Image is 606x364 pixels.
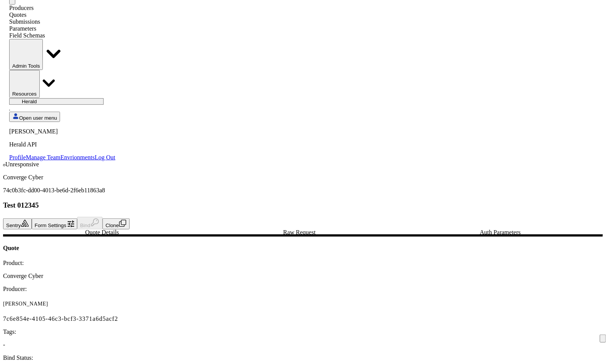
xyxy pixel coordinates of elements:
button: Clone [102,218,130,229]
div: Open user menu [9,128,115,161]
button: Sentry [3,218,32,229]
button: Form Settings [32,218,77,229]
button: Open user menu [9,112,60,122]
a: Envrionments [60,154,95,161]
p: Converge Cyber [3,273,603,279]
p: [PERSON_NAME] [3,299,603,309]
a: Manage Team [26,154,61,161]
a: Profile [9,154,26,161]
div: Submissions [9,18,115,25]
p: Tags: [3,328,603,335]
span: Auth Parameters [480,229,521,236]
p: Herald API [9,141,115,148]
p: Converge Cyber [3,174,603,181]
button: internal dropdown menu [9,39,43,70]
p: 74c0b3fc-dd00-4013-be6d-2f6eb11863a8 [3,187,603,194]
span: Raw Request [283,229,316,236]
h3: Test 012345 [3,201,603,210]
p: 7c6e854e-4105-46c3-bcf3-3371a6d5acf2 [3,315,603,322]
div: Producers [9,5,115,11]
div: Parameters [9,25,115,32]
p: Bind Status: [3,354,603,361]
p: Producer: [3,286,603,292]
p: Product: [3,260,603,266]
button: Bind [77,217,103,229]
p: [PERSON_NAME] [9,128,115,135]
p: - [3,341,603,348]
span: Open user menu [19,115,57,121]
a: Log Out [95,154,115,161]
button: Resources dropdown menu [9,70,40,98]
span: Quote Details [85,229,119,236]
span: Unresponsive [5,161,39,167]
div: Quotes [9,11,115,18]
h4: Quote [3,245,603,252]
div: Field Schemas [9,32,115,39]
